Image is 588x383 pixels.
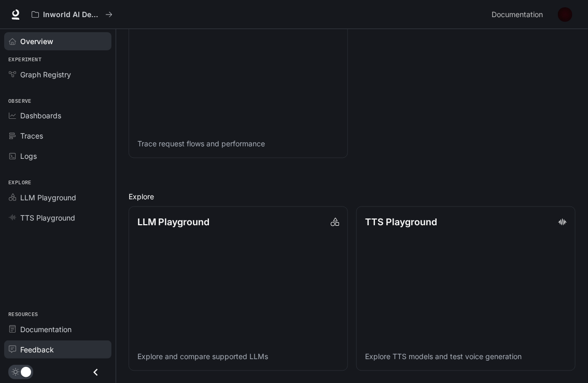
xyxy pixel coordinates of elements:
a: TTS Playground [4,209,111,227]
a: LLM Playground [4,188,111,207]
span: Graph Registry [20,69,71,80]
p: Explore TTS models and test voice generation [365,352,567,362]
a: Graph Registry [4,65,111,84]
a: LLM PlaygroundExplore and compare supported LLMs [129,207,348,371]
a: Documentation [487,4,551,25]
span: Feedback [20,344,54,355]
button: User avatar [555,4,576,25]
a: Documentation [4,320,111,338]
span: Documentation [492,8,543,21]
button: All workspaces [27,4,117,25]
p: Trace request flows and performance [137,139,339,149]
a: Dashboards [4,106,111,125]
p: LLM Playground [137,215,209,229]
a: Traces [4,127,111,145]
a: Overview [4,32,111,50]
p: TTS Playground [365,215,437,229]
span: Documentation [20,324,72,335]
span: Overview [20,36,53,47]
a: TTS PlaygroundExplore TTS models and test voice generation [356,207,576,371]
img: User avatar [558,7,572,22]
a: Feedback [4,340,111,359]
h2: Explore [129,191,576,202]
span: Traces [20,130,43,141]
p: Explore and compare supported LLMs [137,352,339,362]
p: Inworld AI Demos [43,10,101,19]
span: TTS Playground [20,212,75,223]
span: Logs [20,151,37,161]
span: Dashboards [20,110,61,121]
a: Logs [4,147,111,165]
span: Dark mode toggle [21,366,31,377]
button: Close drawer [84,362,107,383]
span: LLM Playground [20,192,76,203]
